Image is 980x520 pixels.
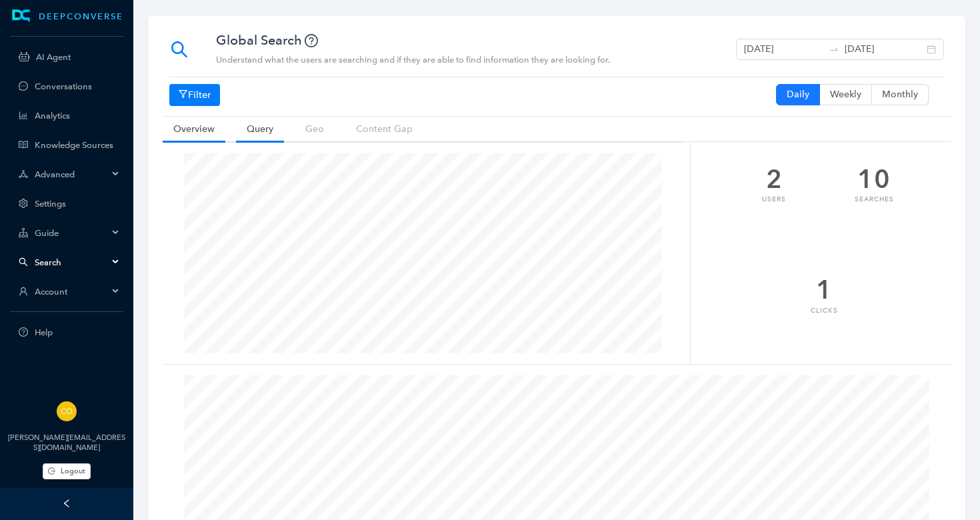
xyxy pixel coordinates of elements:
[816,274,833,305] div: 1
[345,117,423,141] a: Content Gap
[35,140,120,150] a: Knowledge Sources
[19,257,28,267] span: search
[35,169,108,179] span: Advanced
[882,89,918,100] span: Monthly
[781,305,867,315] div: Clicks
[19,327,28,337] span: question-circle
[305,34,318,47] span: question-circle
[857,163,891,195] div: 10
[35,287,108,297] span: Account
[163,117,225,141] a: Overview
[35,327,120,337] span: Help
[787,89,809,100] span: Daily
[35,199,120,209] a: Settings
[3,9,131,23] a: LogoDEEPCONVERSE
[236,117,284,141] a: Query
[731,194,817,204] div: Users
[48,467,55,475] span: logout
[295,117,335,141] a: Geo
[766,163,783,195] div: 2
[35,257,108,267] span: Search
[744,42,823,57] input: Start date
[19,287,28,296] span: user
[43,463,91,479] button: Logout
[169,84,220,105] button: Filter
[35,81,120,91] a: Conversations
[830,89,861,100] span: Weekly
[35,228,108,238] span: Guide
[216,53,610,66] div: Understand what the users are searching and if they are able to find information they are looking...
[57,401,77,421] img: 9bd6fc8dc59eafe68b94aecc33e6c356
[829,44,839,55] span: swap-right
[831,194,917,204] div: Searches
[845,42,924,57] input: End date
[35,111,120,121] a: Analytics
[61,465,85,477] span: Logout
[36,52,120,62] a: AI Agent
[216,32,610,48] h5: Global Search
[19,169,28,179] span: deployment-unit
[829,44,839,55] span: to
